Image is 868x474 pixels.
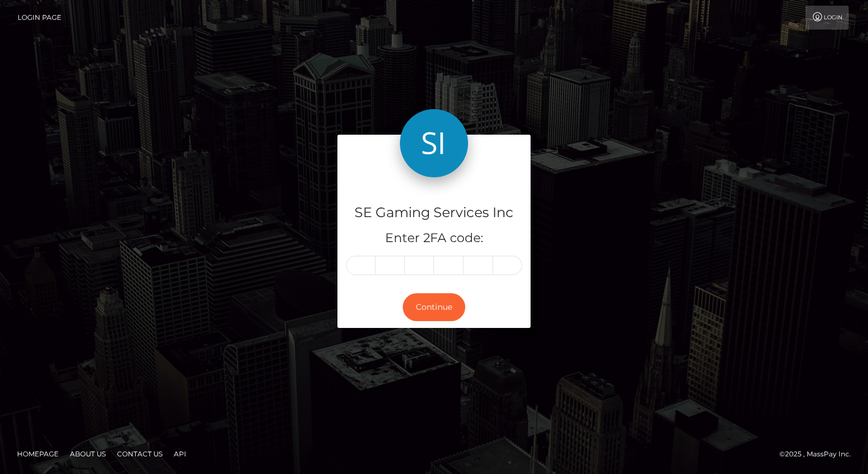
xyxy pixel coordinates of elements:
a: Login Page [18,6,61,30]
a: API [169,445,191,463]
h5: Enter 2FA code: [346,230,522,247]
a: Homepage [12,445,63,463]
a: Login [806,6,849,30]
a: Contact Us [112,445,167,463]
div: © 2025 , MassPay Inc. [779,448,859,460]
img: SE Gaming Services Inc [400,109,468,177]
button: Continue [403,293,465,321]
a: About Us [65,445,110,463]
h4: SE Gaming Services Inc [346,203,522,223]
